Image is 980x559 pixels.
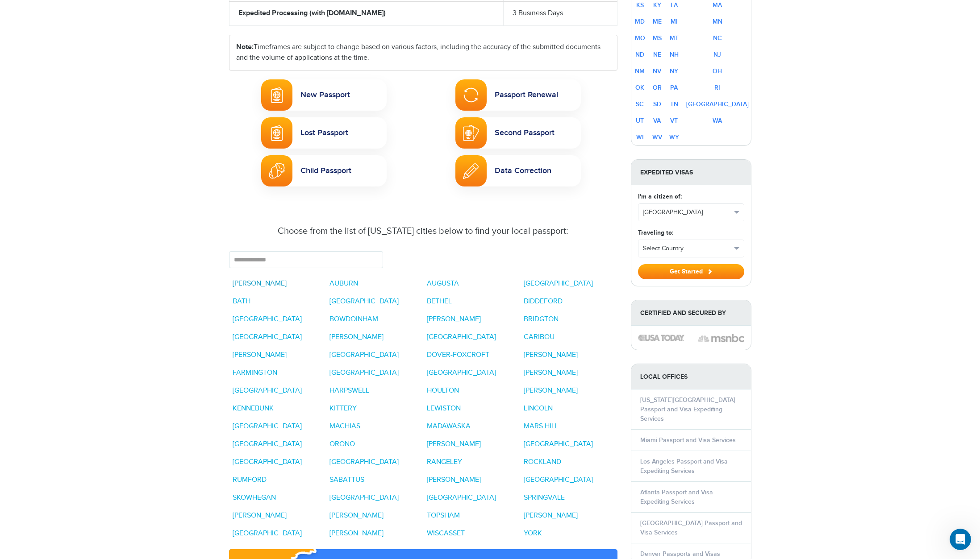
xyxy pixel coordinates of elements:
[427,422,471,431] a: MADAWASKA
[524,476,593,484] a: [GEOGRAPHIC_DATA]
[698,333,744,344] img: image description
[271,87,283,103] img: New Passport
[463,87,479,103] img: Passport Renewal
[670,100,678,108] a: TN
[670,51,679,58] a: NH
[653,51,661,58] a: NE
[713,67,722,75] a: OH
[233,369,277,377] a: FARMINGTON
[640,550,720,558] a: Denver Passports and Visas
[329,493,399,502] a: [GEOGRAPHIC_DATA]
[329,369,399,377] a: [GEOGRAPHIC_DATA]
[671,1,678,9] a: LA
[636,133,644,141] a: WI
[635,34,645,42] a: MO
[635,67,645,75] a: NM
[635,18,645,25] a: MD
[638,335,684,341] img: image description
[233,476,267,484] a: RUMFORD
[233,529,302,538] a: [GEOGRAPHIC_DATA]
[427,529,465,538] a: WISCASSET
[229,35,617,70] div: Timeframes are subject to change based on various factors, including the accuracy of the submitte...
[631,364,751,389] strong: LOCAL OFFICES
[455,155,581,186] a: Passport Name ChangeData Correction
[261,155,387,186] a: Child PassportChild Passport
[524,458,561,466] a: ROCKLAND
[713,34,722,42] a: NC
[329,315,378,323] a: BOWDOINHAM
[524,315,559,323] a: BRIDGTON
[261,117,387,149] a: Lost PassportLost Passport
[233,511,287,520] a: [PERSON_NAME]
[329,511,384,520] a: [PERSON_NAME]
[427,369,496,377] a: [GEOGRAPHIC_DATA]
[427,315,481,323] a: [PERSON_NAME]
[671,18,678,25] a: MI
[638,264,744,279] button: Get Started
[524,351,578,359] a: [PERSON_NAME]
[524,440,593,448] a: [GEOGRAPHIC_DATA]
[427,279,459,288] a: AUGUSTA
[427,440,481,448] a: [PERSON_NAME]
[653,67,661,75] a: NV
[329,297,399,306] a: [GEOGRAPHIC_DATA]
[638,192,682,201] label: I'm a citizen of:
[427,297,452,306] a: BETHEL
[713,18,722,25] a: MN
[329,386,369,395] a: HARPSWELL
[524,369,578,377] a: [PERSON_NAME]
[427,493,496,502] a: [GEOGRAPHIC_DATA]
[233,404,274,413] a: KENNEBUNK
[233,386,302,395] a: [GEOGRAPHIC_DATA]
[427,404,461,413] a: LEWISTON
[631,160,751,185] strong: Expedited Visas
[640,436,736,444] a: Miami Passport and Visa Services
[455,79,581,111] a: Passport RenewalPassport Renewal
[670,84,678,91] a: PA
[269,163,285,179] img: Child Passport
[463,163,479,179] img: Passport Name Change
[503,2,617,26] td: 3 Business Days
[524,404,553,413] a: LINCOLN
[233,440,302,448] a: [GEOGRAPHIC_DATA]
[261,79,387,111] a: New PassportNew Passport
[524,386,578,395] a: [PERSON_NAME]
[329,529,384,538] a: [PERSON_NAME]
[669,133,679,141] a: WY
[640,489,713,505] a: Atlanta Passport and Visa Expediting Services
[233,493,276,502] a: SKOWHEGAN
[636,117,644,124] a: UT
[427,333,496,341] a: [GEOGRAPHIC_DATA]
[714,84,720,91] a: RI
[670,34,679,42] a: MT
[329,351,399,359] a: [GEOGRAPHIC_DATA]
[653,34,662,42] a: MS
[653,1,661,9] a: KY
[329,404,357,413] a: KITTERY
[653,18,662,25] a: ME
[640,458,728,475] a: Los Angeles Passport and Visa Expediting Services
[653,84,662,91] a: OR
[329,422,360,431] a: MACHIAS
[652,133,662,141] a: WV
[524,333,555,341] a: CARIBOU
[329,458,399,466] a: [GEOGRAPHIC_DATA]
[233,351,287,359] a: [PERSON_NAME]
[643,208,731,217] span: [GEOGRAPHIC_DATA]
[653,117,661,124] a: VA
[713,51,721,58] a: NJ
[427,511,460,520] a: TOPSHAM
[329,440,355,448] a: ORONO
[640,396,735,422] a: [US_STATE][GEOGRAPHIC_DATA] Passport and Visa Expediting Services
[713,117,722,124] a: WA
[638,228,673,237] label: Traveling to:
[524,493,565,502] a: SPRINGVALE
[713,1,722,9] a: MA
[670,67,678,75] a: NY
[686,100,749,108] a: [GEOGRAPHIC_DATA]
[455,117,581,149] a: Second PassportSecond Passport
[631,300,751,326] strong: Certified and Secured by
[524,297,563,306] a: BIDDEFORD
[233,333,302,341] a: [GEOGRAPHIC_DATA]
[636,1,644,9] a: KS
